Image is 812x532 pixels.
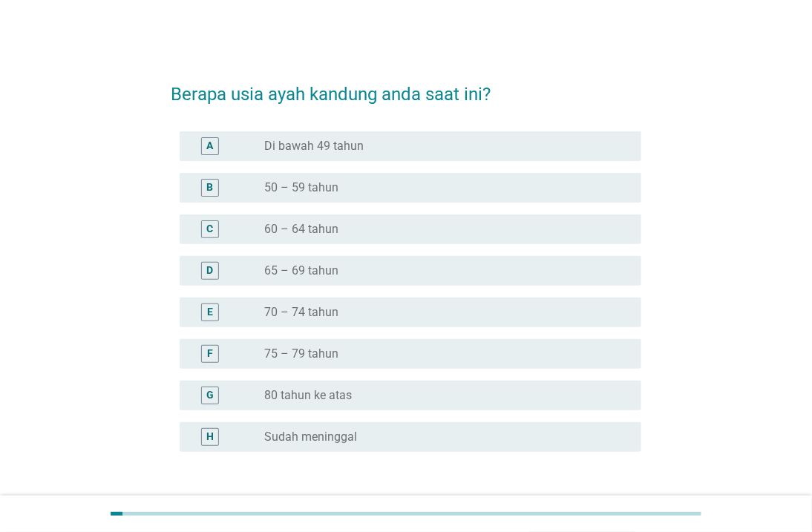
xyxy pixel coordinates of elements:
label: 70 – 74 tahun [265,305,339,320]
label: 65 – 69 tahun [265,263,339,278]
label: 80 tahun ke atas [265,388,353,403]
h2: Berapa usia ayah kandung anda saat ini? [171,66,641,108]
div: E [207,304,213,320]
div: G [206,387,214,403]
div: D [206,263,213,278]
label: 75 – 79 tahun [265,347,339,361]
div: F [207,346,213,361]
label: 50 – 59 tahun [265,180,339,195]
div: H [206,429,214,444]
div: C [206,221,213,237]
label: Di bawah 49 tahun [265,139,364,154]
label: Sudah meninggal [265,430,358,444]
div: A [206,138,213,154]
label: 60 – 64 tahun [265,222,339,237]
div: B [206,180,213,195]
